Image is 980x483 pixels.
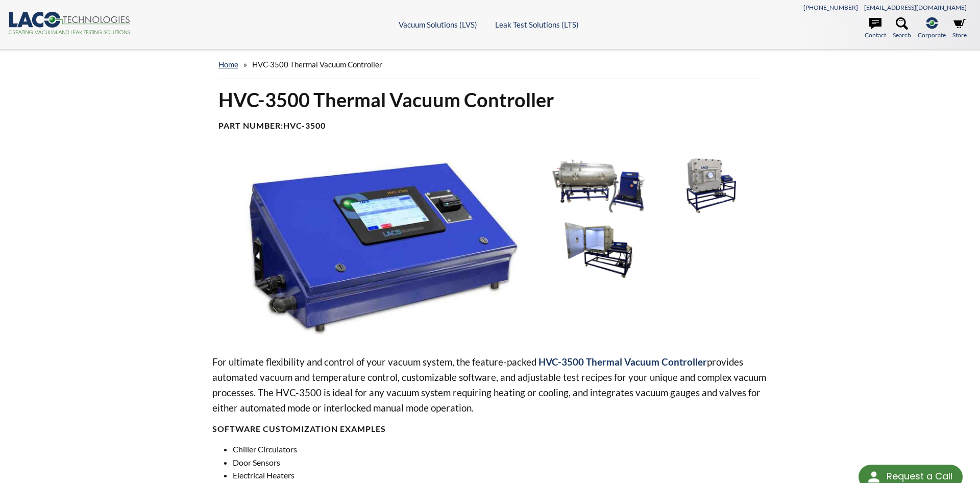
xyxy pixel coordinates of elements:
span: Corporate [918,30,946,40]
a: [EMAIL_ADDRESS][DOMAIN_NAME] [864,4,967,11]
li: Electrical Heaters [233,469,768,482]
h1: HVC-3500 Thermal Vacuum Controller [218,87,762,112]
img: HVC-3500 in Cube Chamber System, open door [546,220,652,279]
a: Store [952,17,967,40]
div: » [218,50,762,79]
b: HVC-3500 [283,120,326,130]
a: Leak Test Solutions (LTS) [495,20,579,29]
p: For ultimate flexibility and control of your vacuum system, the feature-packed provides automated... [212,354,768,416]
h4: Part Number: [218,120,762,131]
a: [PHONE_NUMBER] [803,4,858,11]
a: Search [893,17,911,40]
a: Contact [865,17,886,40]
span: HVC-3500 Thermal Vacuum Controller [252,60,382,69]
li: Door Sensors [233,456,768,469]
strong: HVC-3500 Thermal Vacuum Controller [538,356,707,368]
img: HVC-3500 Thermal Vacuum Controller, angled view [212,156,537,338]
a: home [218,60,238,69]
a: Vacuum Solutions (LVS) [399,20,477,29]
h4: SOFTWARE CUSTOMIZATION EXAMPLES [212,424,768,434]
img: HVC-3500 Thermal Vacuum Controller in System, front view [546,156,652,215]
img: HVC-3500 in Cube Chamber System, angled view [656,156,763,215]
li: Chiller Circulators [233,443,768,456]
